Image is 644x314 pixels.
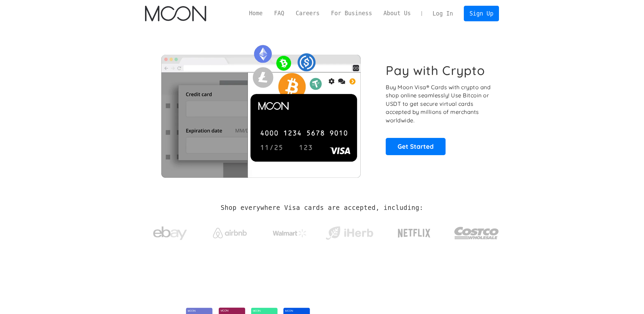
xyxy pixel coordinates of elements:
[145,40,377,177] img: Moon Cards let you spend your crypto anywhere Visa is accepted.
[378,9,416,18] a: About Us
[145,216,195,247] a: ebay
[243,9,268,18] a: Home
[268,9,290,18] a: FAQ
[397,225,431,242] img: Netflix
[454,214,499,249] a: Costco
[427,6,459,21] a: Log In
[145,6,206,21] a: home
[145,6,206,21] img: Moon Logo
[213,228,247,238] img: Airbnb
[386,83,492,125] p: Buy Moon Visa® Cards with crypto and shop online seamlessly! Use Bitcoin or USDT to get secure vi...
[221,204,423,212] h2: Shop everywhere Visa cards are accepted, including:
[386,63,485,78] h1: Pay with Crypto
[325,9,378,18] a: For Business
[454,220,499,246] img: Costco
[386,138,446,155] a: Get Started
[324,224,375,242] img: iHerb
[264,222,315,241] a: Walmart
[384,218,445,245] a: Netflix
[324,218,375,245] a: iHerb
[273,229,307,237] img: Walmart
[464,6,499,21] a: Sign Up
[290,9,325,18] a: Careers
[153,223,187,244] img: ebay
[205,221,255,242] a: Airbnb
